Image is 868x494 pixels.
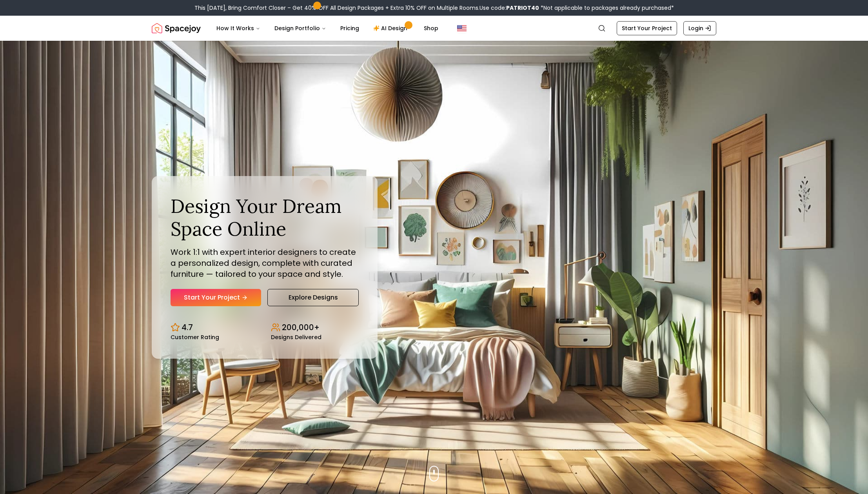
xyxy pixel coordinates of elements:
[457,24,467,33] img: United States
[152,20,201,36] a: Spacejoy
[210,20,445,36] nav: Main
[282,322,320,333] p: 200,000+
[418,20,445,36] a: Shop
[268,20,332,36] button: Design Portfolio
[617,21,677,35] a: Start Your Project
[210,20,267,36] button: How It Works
[171,247,359,280] p: Work 1:1 with expert interior designers to create a personalized design, complete with curated fu...
[152,16,716,41] nav: Global
[182,322,193,333] p: 4.7
[683,21,716,35] a: Login
[479,4,539,12] span: Use code:
[171,316,359,340] div: Design stats
[194,4,674,12] div: This [DATE], Bring Comfort Closer – Get 40% OFF All Design Packages + Extra 10% OFF on Multiple R...
[171,195,359,240] h1: Design Your Dream Space Online
[367,20,416,36] a: AI Design
[334,20,365,36] a: Pricing
[267,289,359,306] a: Explore Designs
[171,334,219,340] small: Customer Rating
[152,20,201,36] img: Spacejoy Logo
[171,289,261,306] a: Start Your Project
[506,4,539,12] b: PATRIOT40
[271,334,321,340] small: Designs Delivered
[539,4,674,12] span: *Not applicable to packages already purchased*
